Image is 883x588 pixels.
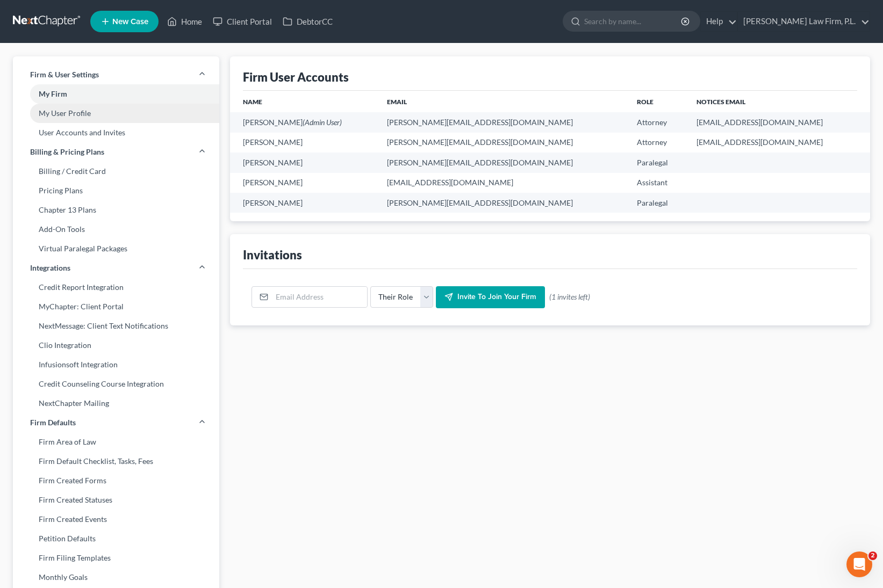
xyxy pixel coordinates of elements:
a: Firm Default Checklist, Tasks, Fees [13,452,219,471]
span: Attorney [637,118,667,127]
span: New Case [112,18,148,26]
span: 2 [868,551,877,560]
span: (Admin User) [303,118,342,127]
span: Invite to join your firm [457,293,536,302]
a: Credit Counseling Course Integration [13,374,219,394]
a: NextMessage: Client Text Notifications [13,316,219,336]
input: Email Address [272,287,367,307]
a: Client Portal [207,12,277,31]
a: MyChapter: Client Portal [13,297,219,316]
a: My Firm [13,84,219,104]
span: Firm Defaults [30,417,76,428]
iframe: Intercom live chat [846,551,872,577]
div: Firm User Accounts [243,69,349,85]
th: Name [230,91,378,112]
a: My User Profile [13,104,219,123]
a: User Accounts and Invites [13,123,219,142]
input: Search by name... [584,11,683,31]
td: [PERSON_NAME] [230,112,378,132]
a: NextChapter Mailing [13,394,219,413]
a: DebtorCC [277,12,338,31]
td: [PERSON_NAME] [230,153,378,172]
a: Billing / Credit Card [13,162,219,181]
th: Notices Email [688,91,870,112]
button: Invite to join your firm [436,286,545,309]
a: Firm Created Statuses [13,490,219,510]
th: Role [628,91,688,112]
span: Paralegal [637,198,668,207]
td: [PERSON_NAME][EMAIL_ADDRESS][DOMAIN_NAME] [378,193,629,213]
span: Billing & Pricing Plans [30,147,104,157]
a: Firm Defaults [13,413,219,432]
a: Integrations [13,258,219,278]
a: Firm & User Settings [13,65,219,84]
span: Integrations [30,263,70,273]
a: Firm Created Events [13,510,219,529]
a: Firm Area of Law [13,432,219,452]
td: [EMAIL_ADDRESS][DOMAIN_NAME] [378,173,629,193]
th: Email [378,91,629,112]
td: [EMAIL_ADDRESS][DOMAIN_NAME] [688,133,870,153]
td: [EMAIL_ADDRESS][DOMAIN_NAME] [688,112,870,132]
a: Firm Filing Templates [13,548,219,568]
a: Monthly Goals [13,568,219,587]
a: Help [701,12,737,31]
a: Credit Report Integration [13,278,219,297]
span: Assistant [637,178,667,187]
a: Add-On Tools [13,220,219,239]
span: Attorney [637,137,667,147]
span: Paralegal [637,158,668,167]
td: [PERSON_NAME] [230,133,378,153]
td: [PERSON_NAME][EMAIL_ADDRESS][DOMAIN_NAME] [378,153,629,172]
a: Clio Integration [13,336,219,355]
span: Firm & User Settings [30,69,99,80]
td: [PERSON_NAME][EMAIL_ADDRESS][DOMAIN_NAME] [378,133,629,153]
a: Petition Defaults [13,529,219,548]
td: [PERSON_NAME][EMAIL_ADDRESS][DOMAIN_NAME] [378,112,629,132]
a: Home [162,12,207,31]
div: Invitations [243,247,302,263]
a: Infusionsoft Integration [13,355,219,374]
a: Pricing Plans [13,181,219,200]
a: Billing & Pricing Plans [13,142,219,162]
a: [PERSON_NAME] Law Firm, P.L. [738,12,870,31]
a: Virtual Paralegal Packages [13,239,219,258]
a: Chapter 13 Plans [13,200,219,220]
td: [PERSON_NAME] [230,173,378,193]
td: [PERSON_NAME] [230,193,378,213]
span: (1 invites left) [549,292,590,302]
a: Firm Created Forms [13,471,219,490]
